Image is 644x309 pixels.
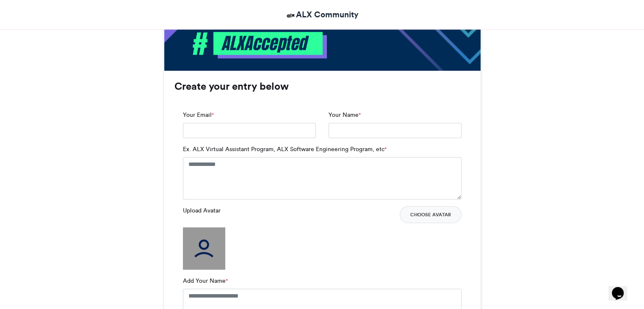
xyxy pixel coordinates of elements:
h3: Create your entry below [174,81,470,91]
label: Ex. ALX Virtual Assistant Program, ALX Software Engineering Program, etc [183,145,387,154]
a: ALX Community [285,8,359,21]
button: Choose Avatar [400,206,462,223]
label: Your Name [329,110,361,119]
label: Upload Avatar [183,206,221,215]
img: ALX Community [285,10,296,21]
label: Your Email [183,110,214,119]
label: Add Your Name [183,276,228,285]
iframe: chat widget [608,275,636,301]
img: user_filled.png [183,227,225,270]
